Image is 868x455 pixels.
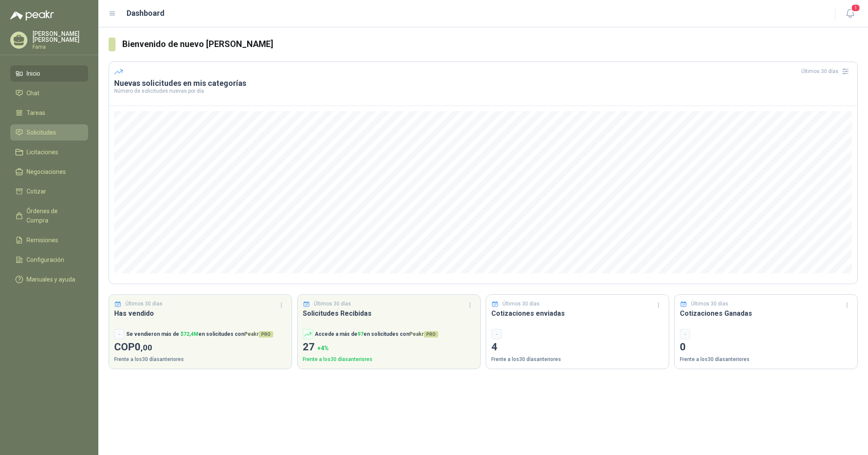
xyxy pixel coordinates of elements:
[303,308,475,319] h3: Solicitudes Recibidas
[114,339,286,355] p: COP
[10,124,88,141] a: Solicitudes
[680,308,852,319] h3: Cotizaciones Ganadas
[851,4,860,12] span: 1
[10,271,88,288] a: Manuales y ayuda
[409,331,438,337] span: Peakr
[27,69,40,78] span: Inicio
[424,331,438,338] span: PRO
[680,329,690,339] div: -
[680,339,852,355] p: 0
[691,300,728,308] p: Últimos 30 días
[114,329,124,339] div: -
[27,187,46,196] span: Cotizar
[180,331,198,337] span: $ 72,4M
[680,355,852,364] p: Frente a los 30 días anteriores
[315,330,438,338] p: Accede a más de en solicitudes con
[303,339,475,355] p: 27
[491,355,664,364] p: Frente a los 30 días anteriores
[122,38,858,51] h3: Bienvenido de nuevo [PERSON_NAME]
[10,10,54,21] img: Logo peakr
[27,255,64,264] span: Configuración
[10,252,88,268] a: Configuración
[126,330,273,338] p: Se vendieron más de en solicitudes con
[27,167,66,176] span: Negociaciones
[32,31,88,43] p: [PERSON_NAME] [PERSON_NAME]
[114,308,286,319] h3: Has vendido
[10,65,88,82] a: Inicio
[27,108,45,117] span: Tareas
[10,232,88,248] a: Remisiones
[801,65,852,78] div: Últimos 30 días
[244,331,273,337] span: Peakr
[27,206,80,225] span: Órdenes de Compra
[842,6,858,21] button: 1
[114,88,852,94] p: Número de solicitudes nuevas por día
[491,339,664,355] p: 4
[10,144,88,160] a: Licitaciones
[114,355,286,364] p: Frente a los 30 días anteriores
[10,164,88,180] a: Negociaciones
[27,128,56,137] span: Solicitudes
[491,308,664,319] h3: Cotizaciones enviadas
[314,300,351,308] p: Últimos 30 días
[10,85,88,101] a: Chat
[27,88,39,98] span: Chat
[10,203,88,229] a: Órdenes de Compra
[502,300,540,308] p: Últimos 30 días
[303,355,475,364] p: Frente a los 30 días anteriores
[27,235,58,245] span: Remisiones
[357,331,363,337] span: 97
[27,147,58,157] span: Licitaciones
[317,345,329,352] span: + 4 %
[27,275,75,284] span: Manuales y ayuda
[135,341,152,353] span: 0
[114,78,852,88] h3: Nuevas solicitudes en mis categorías
[127,7,165,19] h1: Dashboard
[125,300,162,308] p: Últimos 30 días
[10,183,88,200] a: Cotizar
[141,343,152,352] span: ,00
[491,329,502,339] div: -
[259,331,273,338] span: PRO
[10,105,88,121] a: Tareas
[32,44,88,50] p: Fama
